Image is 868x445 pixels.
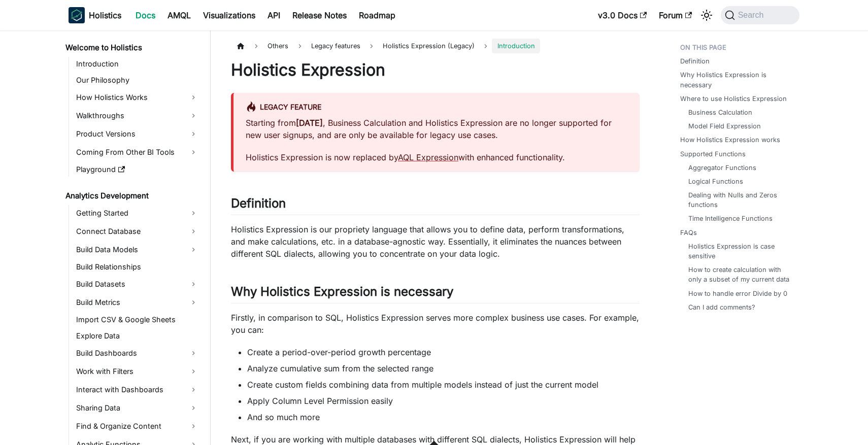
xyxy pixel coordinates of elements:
span: Search [735,11,770,20]
img: Holistics [69,7,85,23]
li: And so much more [247,411,640,423]
a: Build Relationships [73,260,202,274]
a: Build Data Models [73,242,202,258]
a: Explore Data [73,329,202,343]
li: Create a period-over-period growth percentage [247,346,640,358]
span: Holistics Expression (Legacy) [378,39,480,53]
a: How Holistics Works [73,89,202,106]
button: Switch between dark and light mode (currently system mode) [698,7,715,23]
span: Others [262,39,293,53]
a: How to create calculation with only a subset of my current data [688,265,789,284]
a: Logical Functions [688,177,743,186]
h1: Holistics Expression [231,60,640,80]
a: Getting Started [73,205,202,221]
b: Holistics [89,9,121,21]
a: Model Field Expression [688,121,761,131]
a: Walkthroughs [73,108,202,124]
a: Docs [129,7,161,23]
a: Home page [231,39,250,53]
a: Find & Organize Content [73,418,202,434]
a: FAQs [680,228,697,237]
a: Dealing with Nulls and Zeros functions [688,190,789,210]
a: Definition [680,56,710,66]
p: Starting from , Business Calculation and Holistics Expression are no longer supported for new use... [246,117,627,141]
a: Our Philosophy [73,73,202,87]
nav: Docs sidebar [58,30,211,445]
li: Analyze cumulative sum from the selected range [247,362,640,374]
a: Can I add comments? [688,302,755,312]
a: API [261,7,286,23]
a: Introduction [73,57,202,71]
a: Why Holistics Expression is necessary [680,70,793,89]
a: Supported Functions [680,149,746,159]
li: Apply Column Level Permission easily [247,395,640,407]
p: Holistics Expression is now replaced by with enhanced functionality. [246,151,627,163]
a: Work with Filters [73,363,202,380]
span: Legacy features [306,39,365,53]
li: Create custom fields combining data from multiple models instead of just the current model [247,379,640,391]
p: Firstly, in comparison to SQL, Holistics Expression serves more complex business use cases. For e... [231,312,640,336]
nav: Breadcrumbs [231,39,640,53]
a: Coming From Other BI Tools [73,144,202,160]
a: Time Intelligence Functions [688,214,773,223]
a: Where to use Holistics Expression [680,94,787,104]
a: Build Dashboards [73,345,202,361]
a: Forum [653,7,698,23]
a: Playground [73,162,202,177]
a: Product Versions [73,126,202,142]
a: How Holistics Expression works [680,135,780,145]
a: Import CSV & Google Sheets [73,313,202,327]
a: Build Datasets [73,276,202,292]
a: Release Notes [286,7,353,23]
a: Aggregator Functions [688,163,756,173]
a: Roadmap [353,7,402,23]
a: Analytics Development [62,189,202,203]
a: AQL Expression [398,152,458,162]
span: Introduction [492,39,540,53]
a: Interact with Dashboards [73,382,202,398]
p: Holistics Expression is our propriety language that allows you to define data, perform transforma... [231,223,640,260]
button: Search (Command+K) [721,6,799,24]
h2: Definition [231,196,640,215]
a: Visualizations [197,7,261,23]
a: AMQL [161,7,197,23]
a: Business Calculation [688,108,752,117]
a: Build Metrics [73,294,202,311]
a: v3.0 Docs [592,7,653,23]
strong: [DATE] [296,118,323,128]
a: HolisticsHolisticsHolistics [69,7,121,23]
a: Sharing Data [73,400,202,416]
h2: Why Holistics Expression is necessary [231,284,640,303]
div: Legacy Feature [246,101,627,114]
a: How to handle error Divide by 0 [688,289,787,298]
a: Welcome to Holistics [62,41,202,55]
a: Holistics Expression is case sensitive [688,242,789,261]
a: Connect Database [73,223,202,239]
